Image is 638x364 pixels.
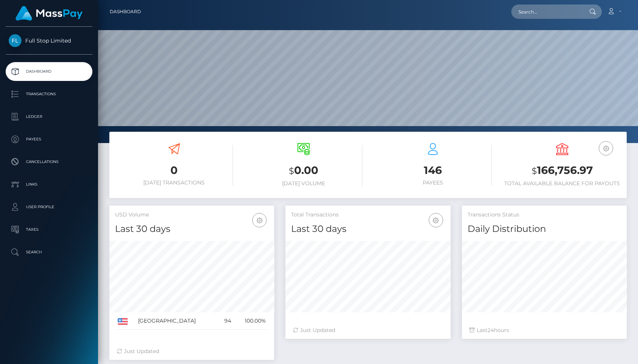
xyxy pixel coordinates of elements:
a: Search [6,243,92,262]
td: 100.00% [234,312,268,330]
a: Payees [6,130,92,149]
td: [GEOGRAPHIC_DATA] [135,312,218,330]
h6: Total Available Balance for Payouts [503,180,621,187]
p: Ledger [9,111,89,122]
h4: Last 30 days [115,222,268,236]
input: Search... [511,5,582,19]
img: Full Stop Limited [9,34,21,47]
h3: 166,756.97 [503,163,621,178]
h3: 0 [115,163,233,178]
h6: [DATE] Transactions [115,180,233,186]
div: Last hours [469,326,619,334]
a: User Profile [6,198,92,216]
td: 94 [218,312,234,330]
div: Just Updated [117,347,267,355]
h6: Payees [374,180,492,186]
a: Ledger [6,107,92,126]
p: Taxes [9,224,89,235]
div: Just Updated [293,326,443,334]
h5: Total Transactions [291,211,445,219]
p: Search [9,247,89,258]
a: Taxes [6,220,92,239]
img: MassPay Logo [15,6,83,21]
img: US.png [118,318,128,325]
p: Dashboard [9,66,89,77]
p: Links [9,179,89,190]
h4: Last 30 days [291,222,445,236]
h3: 0.00 [244,163,362,178]
small: $ [289,166,294,176]
a: Dashboard [110,4,141,20]
h5: USD Volume [115,211,268,219]
p: User Profile [9,201,89,213]
h6: [DATE] Volume [244,180,362,187]
a: Links [6,175,92,194]
h5: Transactions Status [468,211,621,219]
a: Cancellations [6,152,92,171]
h3: 146 [374,163,492,178]
p: Transactions [9,88,89,100]
span: Full Stop Limited [6,37,92,44]
a: Dashboard [6,62,92,81]
p: Payees [9,134,89,145]
span: 24 [488,327,494,334]
small: $ [532,166,537,176]
a: Transactions [6,85,92,104]
p: Cancellations [9,156,89,168]
h4: Daily Distribution [468,222,621,236]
